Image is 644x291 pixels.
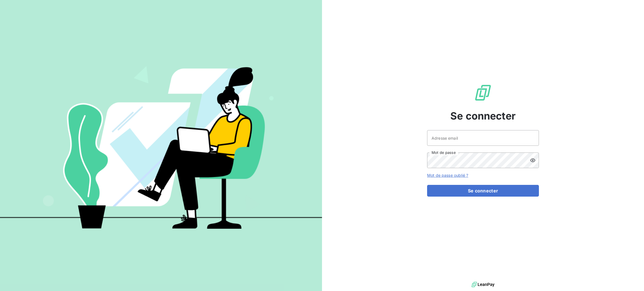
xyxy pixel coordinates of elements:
input: placeholder [427,130,539,146]
img: logo [472,280,494,289]
span: Se connecter [450,108,516,123]
a: Mot de passe oublié ? [427,173,468,178]
button: Se connecter [427,185,539,197]
img: Logo LeanPay [474,84,492,102]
